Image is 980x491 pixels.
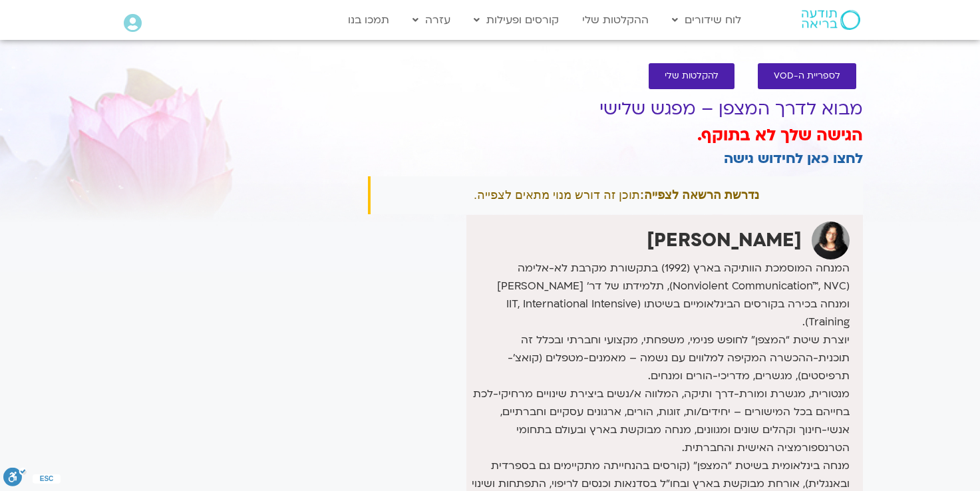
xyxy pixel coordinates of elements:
p: יוצרת שיטת “המצפן” לחופש פנימי, משפחתי, מקצועי וחברתי ובכלל זה תוכנית-ההכשרה המקיפה למלווים עם נש... [470,331,849,457]
a: לספריית ה-VOD [758,63,856,89]
a: לחצו כאן לחידוש גישה [724,149,863,168]
a: קורסים ופעילות [467,7,566,33]
strong: [PERSON_NAME] [647,228,802,253]
a: תמכו בנו [341,7,396,33]
img: ארנינה קשתן [812,222,850,259]
div: תוכן זה דורש מנוי מתאים לצפייה. [368,176,863,214]
a: להקלטות שלי [649,63,735,89]
a: לוח שידורים [665,7,748,33]
span: לספריית ה-VOD [774,71,840,81]
strong: נדרשת הרשאה לצפייה: [640,188,759,202]
p: המנחה המוסמכת הוותיקה בארץ (1992) בתקשורת מקרבת לא-אלימה (Nonviolent Communication™, NVC), תלמידת... [470,259,849,331]
h1: מבוא לדרך המצפן – מפגש שלישי [368,99,863,119]
a: ההקלטות שלי [575,7,655,33]
span: להקלטות שלי [665,71,719,81]
a: עזרה [406,7,457,33]
img: תודעה בריאה [802,10,860,30]
h3: הגישה שלך לא בתוקף. [368,124,863,147]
